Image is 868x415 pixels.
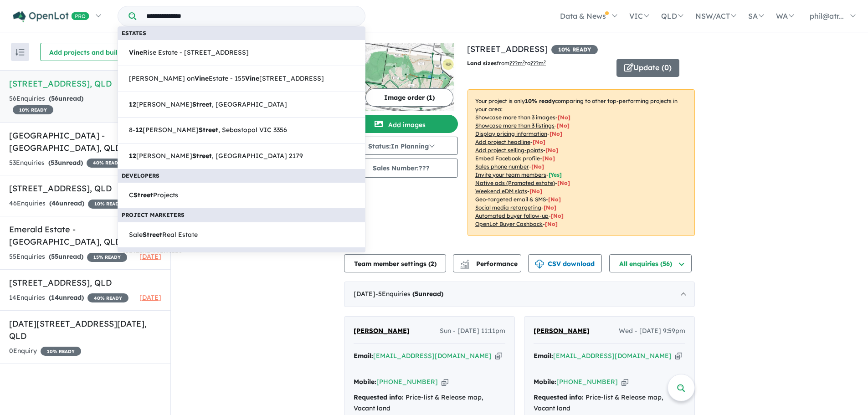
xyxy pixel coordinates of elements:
a: CStreetProjects [118,182,365,209]
button: Copy [442,377,448,387]
span: [No] [557,179,570,186]
img: bar-chart.svg [460,262,469,268]
b: Estates [122,30,146,36]
button: Add images [344,115,458,133]
strong: Street [134,191,153,199]
span: [DATE] [139,293,161,302]
span: Rise Estate - [STREET_ADDRESS] [129,47,249,58]
strong: Vine [129,48,143,56]
span: 10 % READY [13,105,53,114]
span: [No] [529,188,542,195]
p: Your project is only comparing to other top-performing projects in your area: - - - - - - - - - -... [467,89,695,236]
u: Automated buyer follow-up [475,212,549,219]
img: 240 Keidges Road - Redbank Plains [344,43,458,111]
a: [PERSON_NAME] [354,326,410,337]
h5: [GEOGRAPHIC_DATA] - [GEOGRAPHIC_DATA] , QLD [9,129,161,154]
a: VineRise Estate - [STREET_ADDRESS] [118,40,365,66]
div: 46 Enquir ies [9,198,128,209]
u: Add project headline [475,138,530,145]
sup: 2 [523,59,525,64]
a: 12[PERSON_NAME]Street, [GEOGRAPHIC_DATA] 2179 [118,143,365,169]
span: [ No ] [545,147,558,154]
span: 55 [51,252,58,261]
div: Price-list & Release map, Vacant land [354,392,505,414]
a: [PHONE_NUMBER] [556,378,618,386]
span: [No] [545,220,558,227]
u: Showcase more than 3 listings [475,122,555,129]
div: 55 Enquir ies [9,251,127,262]
u: OpenLot Buyer Cashback [475,220,543,227]
img: line-chart.svg [461,260,469,265]
span: - 5 Enquir ies [375,290,443,298]
u: Showcase more than 3 images [475,114,555,121]
span: 40 % READY [87,293,128,302]
button: CSV download [528,254,602,272]
strong: Street [192,152,212,160]
span: [PERSON_NAME] , [GEOGRAPHIC_DATA] [129,99,287,110]
span: 5 [415,290,418,298]
a: [PERSON_NAME] [534,326,590,337]
strong: Email: [354,352,373,360]
span: [ No ] [550,130,562,137]
strong: Street [192,100,212,108]
b: Project Marketers [122,211,185,218]
img: Openlot PRO Logo White [13,11,89,22]
u: ??? m [509,60,525,67]
strong: Email: [534,352,553,360]
span: 2 [431,260,434,268]
span: [PERSON_NAME] [354,327,410,335]
span: 10 % READY [41,347,81,356]
span: [PERSON_NAME] on Estate - 155 [STREET_ADDRESS] [129,73,324,84]
h5: [STREET_ADDRESS] , QLD [9,277,161,289]
a: [PHONE_NUMBER] [376,378,438,386]
button: Copy [495,351,502,361]
u: Invite your team members [475,171,546,178]
u: Display pricing information [475,130,547,137]
strong: Vine [245,74,259,82]
button: Performance [453,254,521,272]
h5: Emerald Estate - [GEOGRAPHIC_DATA] , QLD [9,223,161,248]
button: Copy [621,377,628,387]
div: 0 Enquir y [9,346,81,357]
button: Status:In Planning [344,137,458,155]
strong: 12 [129,100,136,108]
span: [ No ] [533,138,545,145]
u: ???m [530,60,546,67]
a: 12[PERSON_NAME]Street, [GEOGRAPHIC_DATA] [118,92,365,118]
a: [EMAIL_ADDRESS][DOMAIN_NAME] [373,352,492,360]
strong: 12 [129,152,136,160]
u: Sales phone number [475,163,529,170]
span: Wed - [DATE] 9:59pm [619,326,685,337]
h5: [STREET_ADDRESS] , QLD [9,77,161,90]
span: [PERSON_NAME] [534,327,590,335]
span: [ No ] [542,155,555,162]
u: Weekend eDM slots [475,188,527,195]
span: to [525,60,546,67]
strong: Requested info: [354,393,404,401]
span: 14 [51,293,59,302]
button: Update (0) [616,59,679,77]
u: Geo-targeted email & SMS [475,196,546,203]
span: [DATE] [139,252,161,261]
span: Sun - [DATE] 11:11pm [440,326,505,337]
a: [PERSON_NAME] onVineEstate - 155Vine[STREET_ADDRESS] [118,66,365,92]
strong: Mobile: [354,378,376,386]
button: Image order (1) [365,88,453,107]
span: 10 % READY [551,45,598,54]
span: 53 [51,159,58,167]
button: Copy [675,351,682,361]
b: Creative Agencies [122,251,182,257]
p: from [467,59,610,68]
a: 8-12[PERSON_NAME]Street, Sebastopol VIC 3356 [118,117,365,143]
b: Developers [122,172,159,179]
span: 15 % READY [87,253,127,262]
strong: Street [199,126,218,134]
span: [ No ] [531,163,544,170]
h5: [STREET_ADDRESS] , QLD [9,182,161,195]
sup: 2 [544,59,546,64]
span: [PERSON_NAME] , [GEOGRAPHIC_DATA] 2179 [129,151,303,162]
strong: ( unread) [49,252,83,261]
button: Sales Number:??? [344,159,458,178]
u: Embed Facebook profile [475,155,540,162]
